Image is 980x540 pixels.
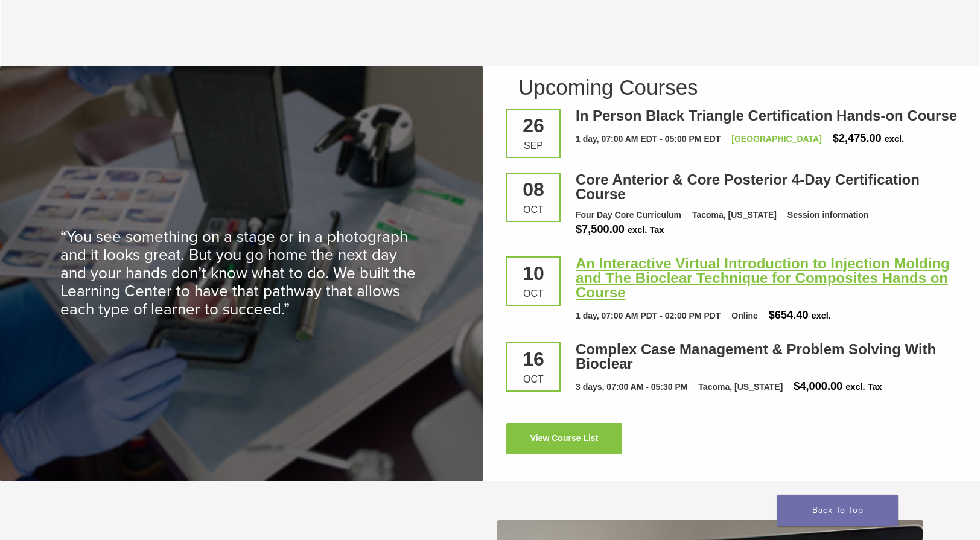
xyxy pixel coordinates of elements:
div: Oct [517,289,550,299]
div: 08 [517,180,550,199]
span: $2,475.00 [833,132,882,144]
div: 3 days, 07:00 AM - 05:30 PM [576,381,687,393]
div: 1 day, 07:00 AM EDT - 05:00 PM EDT [576,133,721,145]
span: excl. [812,311,831,320]
span: excl. Tax [628,225,664,235]
div: Tacoma, [US_STATE] [698,381,783,393]
div: 10 [517,264,550,283]
div: Tacoma, [US_STATE] [692,209,777,221]
a: An Interactive Virtual Introduction to Injection Molding and The Bioclear Technique for Composite... [576,255,950,300]
span: $654.40 [769,309,809,321]
p: “You see something on a stage or in a photograph and it looks great. But you go home the next day... [60,228,422,319]
span: excl. [885,134,904,144]
div: Online [731,310,758,322]
div: Sep [517,141,550,151]
span: $4,000.00 [794,380,842,392]
a: [GEOGRAPHIC_DATA] [731,134,822,144]
div: Four Day Core Curriculum [576,209,681,221]
div: 1 day, 07:00 AM PDT - 02:00 PM PDT [576,310,721,322]
a: Complex Case Management & Problem Solving With Bioclear [576,341,936,372]
div: Oct [517,205,550,215]
a: Core Anterior & Core Posterior 4-Day Certification Course [576,171,920,202]
a: Back To Top [777,495,898,526]
h2: Upcoming Courses [518,77,959,98]
div: 16 [517,349,550,369]
div: Oct [517,375,550,384]
span: excl. Tax [845,382,882,392]
a: View Course List [506,423,622,454]
div: 26 [517,116,550,135]
a: In Person Black Triangle Certification Hands-on Course [576,107,957,124]
div: Session information [787,209,869,221]
span: $7,500.00 [576,223,625,235]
